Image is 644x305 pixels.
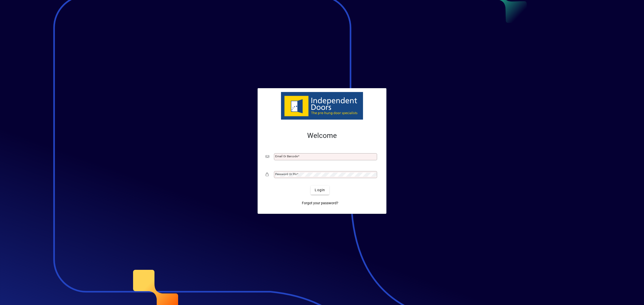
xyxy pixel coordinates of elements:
mat-label: Password or Pin [275,172,297,176]
span: Forgot your password? [302,200,338,206]
a: Forgot your password? [300,199,340,208]
mat-label: Email or Barcode [275,155,298,158]
h2: Welcome [266,131,378,140]
button: Login [311,186,329,195]
span: Login [315,187,325,193]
